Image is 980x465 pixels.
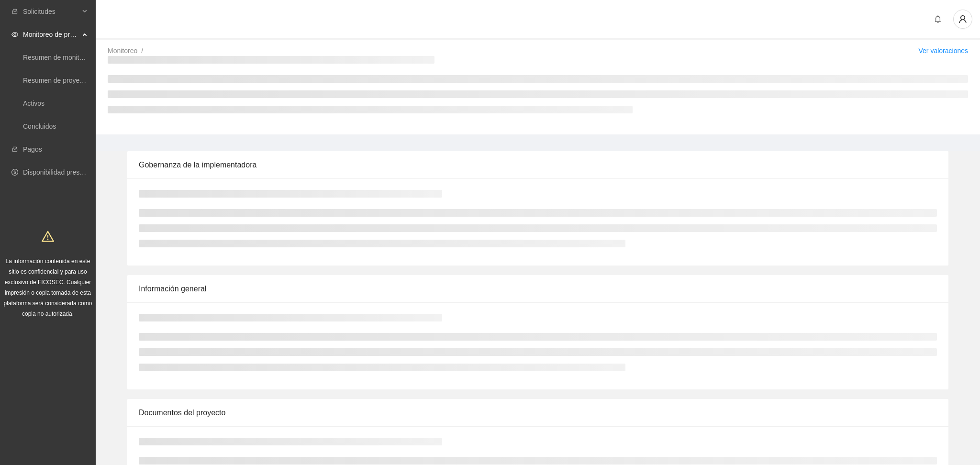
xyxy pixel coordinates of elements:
a: Activos [23,100,45,107]
a: Disponibilidad presupuestal [23,168,105,176]
div: Gobernanza de la implementadora [139,151,937,178]
span: La información contenida en este sitio es confidencial y para uso exclusivo de FICOSEC. Cualquier... [4,258,92,317]
span: inbox [11,8,18,15]
span: / [141,47,143,55]
a: Monitoreo [108,47,137,55]
span: Monitoreo de proyectos [23,25,79,44]
a: Concluidos [23,122,56,130]
button: bell [930,11,946,27]
a: Resumen de proyectos aprobados [23,77,125,84]
span: bell [931,15,945,23]
a: Pagos [23,145,42,153]
span: Solicitudes [23,2,79,21]
a: Ver valoraciones [918,47,968,55]
span: eye [11,31,18,38]
a: Resumen de monitoreo [23,54,93,61]
span: warning [42,230,54,243]
button: user [953,10,972,29]
div: Información general [139,275,937,302]
div: Documentos del proyecto [139,399,937,426]
span: user [954,15,972,23]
